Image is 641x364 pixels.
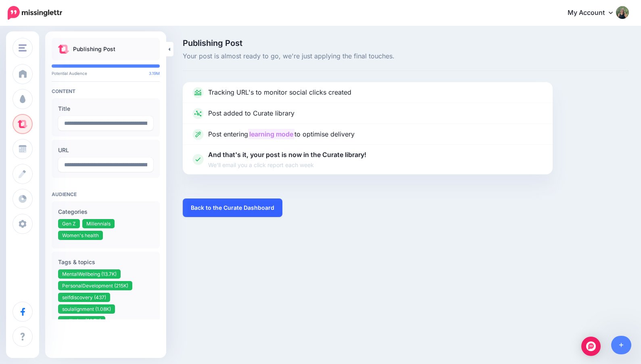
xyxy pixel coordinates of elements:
[62,294,106,300] span: selfdiscovery (437)
[52,71,160,76] p: Potential Audience
[52,88,160,94] h4: Content
[8,6,62,20] img: Missinglettr
[248,129,294,139] mark: learning mode
[58,104,153,114] label: Title
[208,108,294,119] p: Post added to Curate library
[208,150,366,170] p: And that's it, your post is now in the Curate library!
[62,221,76,227] span: Gen Z
[208,87,351,98] p: Tracking URL's to monitor social clicks created
[62,232,99,238] span: Women's health
[58,257,153,267] label: Tags & topics
[208,129,355,140] p: Post entering to optimise delivery
[58,45,69,54] img: curate.png
[183,199,282,217] a: Back to the Curate Dashboard
[58,207,153,217] label: Categories
[86,221,111,227] span: Millennials
[52,191,160,197] h4: Audience
[62,271,117,277] span: MentalWellbeing (13.7K)
[62,306,111,312] span: soulalignment (1.08K)
[19,44,27,52] img: menu.png
[560,3,629,23] a: My Account
[581,337,601,356] div: Open Intercom Messenger
[183,39,629,47] span: Publishing Post
[58,145,153,155] label: URL
[208,160,366,170] span: We'll email you a click report each week
[62,283,128,289] span: PersonalDevelopment (215K)
[73,44,115,54] p: Publishing Post
[183,51,629,62] span: Your post is almost ready to go, we're just applying the final touches.
[62,318,101,324] span: wellbeing (22.7K)
[149,71,160,76] span: 3.19M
